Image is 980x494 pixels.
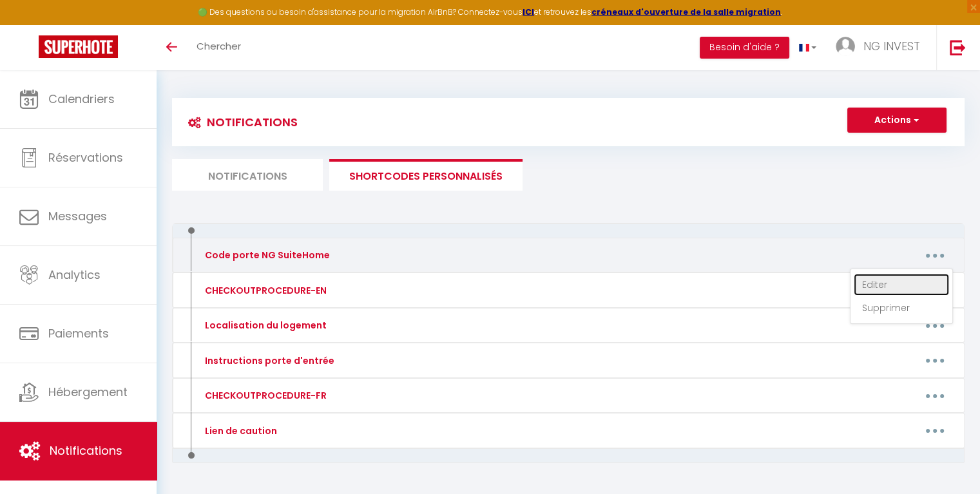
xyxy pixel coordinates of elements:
[202,424,277,438] div: Lien de caution
[187,25,251,70] a: Chercher
[854,274,949,296] a: Editer
[182,108,298,137] h3: Notifications
[50,442,122,459] span: Notifications
[329,159,523,191] li: SHORTCODES PERSONNALISÉS
[523,6,534,17] a: ICI
[854,297,949,319] a: Supprimer
[48,91,115,107] span: Calendriers
[826,25,936,70] a: ... NG INVEST
[863,38,920,54] span: NG INVEST
[48,267,101,283] span: Analytics
[836,37,855,56] img: ...
[202,248,330,262] div: Code porte NG SuiteHome
[197,39,241,53] span: Chercher
[48,149,123,166] span: Réservations
[591,6,781,17] a: créneaux d'ouverture de la salle migration
[700,37,789,59] button: Besoin d'aide ?
[48,384,128,400] span: Hébergement
[202,354,334,368] div: Instructions porte d'entrée
[48,325,109,341] span: Paiements
[847,108,946,133] button: Actions
[202,283,327,298] div: CHECKOUTPROCEDURE-EN
[172,159,323,191] li: Notifications
[48,208,107,224] span: Messages
[950,39,966,55] img: logout
[202,318,327,332] div: Localisation du logement
[202,388,327,403] div: CHECKOUTPROCEDURE-FR
[39,35,118,58] img: Super Booking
